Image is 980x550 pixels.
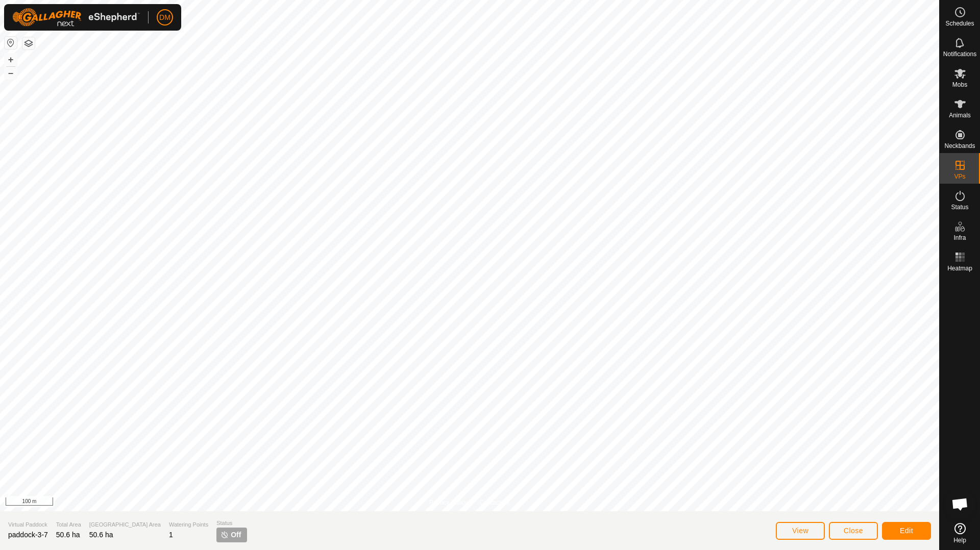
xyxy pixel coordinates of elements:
a: Help [940,519,980,547]
span: Schedules [945,20,974,27]
span: Close [844,527,863,535]
a: Contact Us [480,498,510,507]
button: Edit [882,522,931,540]
span: Off [231,530,241,540]
span: Neckbands [944,143,975,149]
span: VPs [954,173,965,180]
span: Mobs [952,82,967,88]
img: turn-off [220,531,229,539]
span: Total Area [56,520,81,529]
div: Open chat [945,489,975,519]
span: View [792,527,808,535]
span: Heatmap [947,265,972,271]
span: DM [159,12,170,23]
span: Virtual Paddock [8,520,48,529]
span: Edit [900,527,913,535]
span: 50.6 ha [89,531,113,539]
button: Reset Map [5,37,17,49]
button: View [776,522,825,540]
span: paddock-3-7 [8,531,48,539]
span: Animals [949,112,971,118]
span: 50.6 ha [56,531,80,539]
button: + [5,54,17,66]
button: Map Layers [22,37,35,49]
span: Infra [953,235,966,241]
span: Watering Points [169,520,208,529]
button: – [5,67,17,79]
span: 1 [169,531,173,539]
button: Close [829,522,878,540]
span: Help [953,537,966,543]
span: [GEOGRAPHIC_DATA] Area [89,520,161,529]
span: Notifications [943,51,976,57]
img: Gallagher Logo [12,8,140,27]
span: Status [951,204,968,210]
span: Status [216,519,247,528]
a: Privacy Policy [429,498,468,507]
